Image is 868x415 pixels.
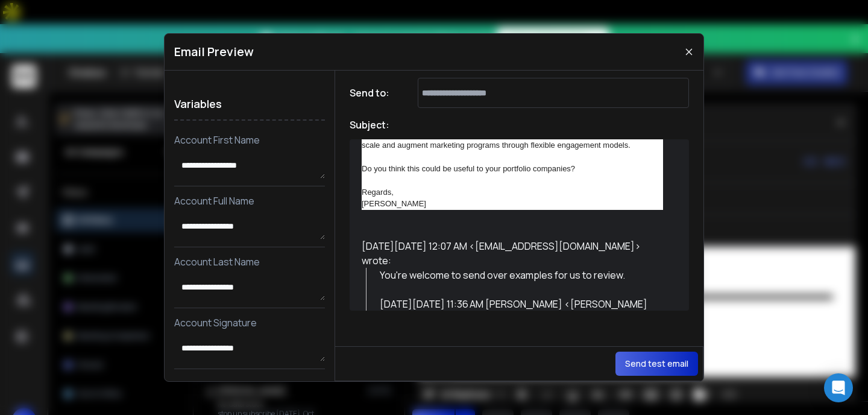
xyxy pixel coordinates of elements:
div: We are a cross functional team supporting marketing teams of all sizes, helping them scale and au... [362,127,663,151]
div: You're welcome to send over examples for us to review. [380,268,664,282]
div: Open Intercom Messenger [824,373,853,402]
div: [DATE][DATE] 12:07 AM < > wrote: [362,239,663,268]
div: [DATE][DATE] 11:36 AM [PERSON_NAME] < > wrote: [380,297,664,326]
button: Send test email [615,352,698,376]
a: [EMAIL_ADDRESS][DOMAIN_NAME] [475,239,635,253]
span: [PERSON_NAME] [362,199,426,208]
span: Do you think this could be useful to your portfolio companies? [362,164,575,173]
